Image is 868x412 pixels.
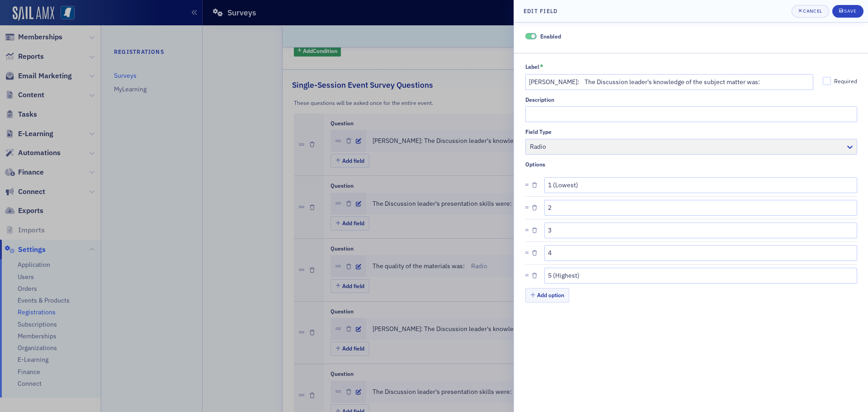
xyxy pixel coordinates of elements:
[832,5,863,18] button: Save
[525,96,554,103] div: Description
[525,161,545,168] div: Options
[525,128,552,135] div: Field Type
[540,33,561,40] span: Enabled
[844,9,856,14] div: Save
[540,63,543,71] abbr: This field is required
[823,77,831,85] input: Required
[525,288,570,302] button: Add option
[525,63,539,70] div: Label
[803,9,822,14] div: Cancel
[792,5,829,18] button: Cancel
[834,77,857,85] div: Required
[524,7,557,15] h4: Edit Field
[525,33,537,40] span: Enabled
